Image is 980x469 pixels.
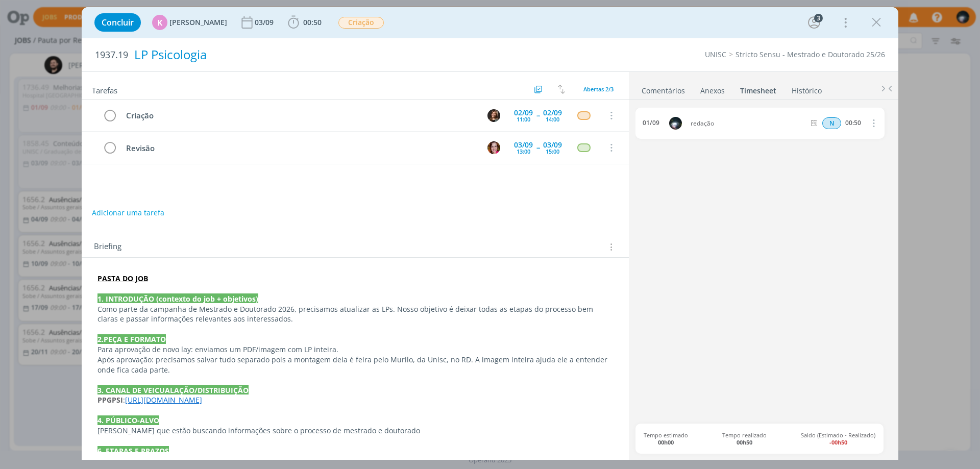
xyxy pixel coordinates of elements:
[97,426,613,436] p: [PERSON_NAME] que estão buscando informações sobre o processo de mestrado e doutorado
[487,141,500,154] img: B
[97,334,166,344] strong: 2.PEÇA E FORMATO
[814,14,823,22] div: 3
[92,83,117,95] span: Tarefas
[829,438,847,446] b: -00h50
[806,14,822,31] button: 3
[338,16,384,29] button: Criação
[558,85,565,94] img: arrow-down-up.svg
[543,109,562,116] div: 02/09
[514,141,533,149] div: 03/09
[97,344,613,355] p: Para aprovação de novo lay: enviamos um PDF/imagem com LP inteira.
[285,14,324,31] button: 00:50
[658,438,674,446] b: 00h00
[517,149,530,154] div: 13:00
[94,13,141,32] button: Concluir
[546,149,559,154] div: 15:00
[82,7,898,460] div: dialog
[123,395,125,405] span: :
[822,117,841,129] span: N
[687,120,808,127] span: redação
[169,19,227,26] span: [PERSON_NAME]
[97,304,613,325] p: Como parte da campanha de Mestrado e Doutorado 2026, precisamos atualizar as LPs. Nosso objetivo ...
[737,438,752,446] b: 00h50
[487,109,500,122] img: L
[543,141,562,149] div: 03/09
[338,17,384,29] span: Criação
[801,432,875,445] span: Saldo (Estimado - Realizado)
[303,17,322,27] span: 00:50
[740,81,777,96] a: Timesheet
[95,50,128,61] span: 1937.19
[97,395,123,405] strong: PPGPSI
[102,18,134,27] span: Concluir
[536,112,540,119] span: --
[722,432,767,445] span: Tempo realizado
[97,385,249,395] strong: 3. CANAL DE VEICUALAÇÃO/DISTRIBUIÇÃO
[643,119,659,127] div: 01/09
[669,117,682,130] img: G
[705,50,726,59] a: UNISC
[791,81,822,96] a: Histórico
[97,355,613,375] p: Após aprovação: precisamos salvar tudo separado pois a montagem dela é feira pelo Murilo, da Unis...
[97,446,169,456] strong: 6. ETAPAS E PRAZOS
[641,81,685,96] a: Comentários
[91,204,165,222] button: Adicionar uma tarefa
[97,274,148,283] a: PASTA DO JOB
[486,108,501,123] button: L
[583,85,614,93] span: Abertas 2/3
[121,109,478,122] div: Criação
[152,15,227,30] button: K[PERSON_NAME]
[255,19,276,26] div: 03/09
[822,117,841,129] div: Horas normais
[546,116,559,122] div: 14:00
[125,395,202,405] a: [URL][DOMAIN_NAME]
[486,140,501,155] button: B
[121,142,478,155] div: Revisão
[700,86,725,96] div: Anexos
[644,432,688,445] span: Tempo estimado
[845,119,861,127] div: 00:50
[736,50,885,59] a: Stricto Sensu - Mestrado e Doutorado 25/26
[152,15,167,30] div: K
[94,240,121,254] span: Briefing
[536,144,540,151] span: --
[517,116,530,122] div: 11:00
[130,42,552,67] div: LP Psicologia
[97,415,159,425] strong: 4. PÚBLICO-ALVO
[514,109,533,116] div: 02/09
[97,294,258,304] strong: 1. INTRODUÇÃO (contexto do job + objetivos)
